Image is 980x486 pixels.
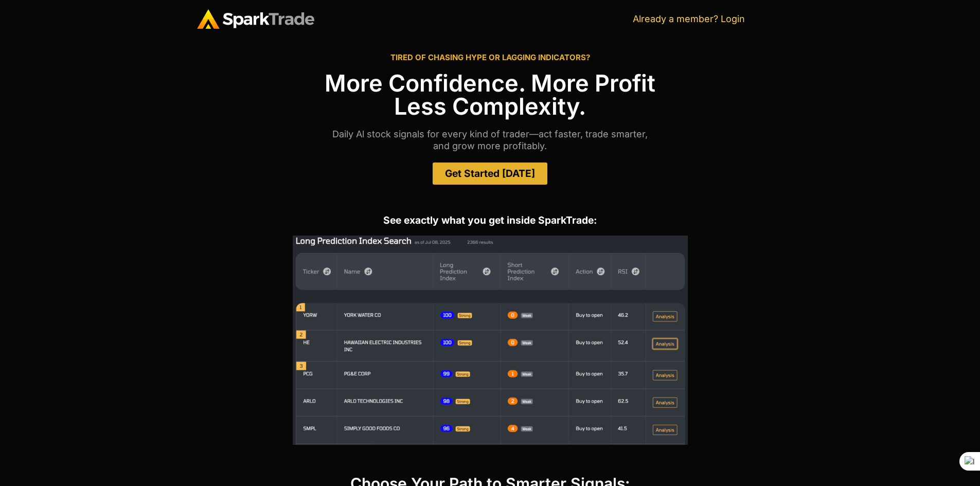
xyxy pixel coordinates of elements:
a: Already a member? Login [633,13,745,24]
h1: More Confidence. More Profit Less Complexity. [197,71,783,118]
h2: TIRED OF CHASING HYPE OR LAGGING INDICATORS? [197,53,783,61]
p: Daily Al stock signals for every kind of trader—act faster, trade smarter, and grow more profitably. [197,128,783,152]
span: Get Started [DATE] [445,169,535,178]
a: Get Started [DATE] [433,163,547,185]
h2: See exactly what you get inside SparkTrade: [197,215,783,225]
